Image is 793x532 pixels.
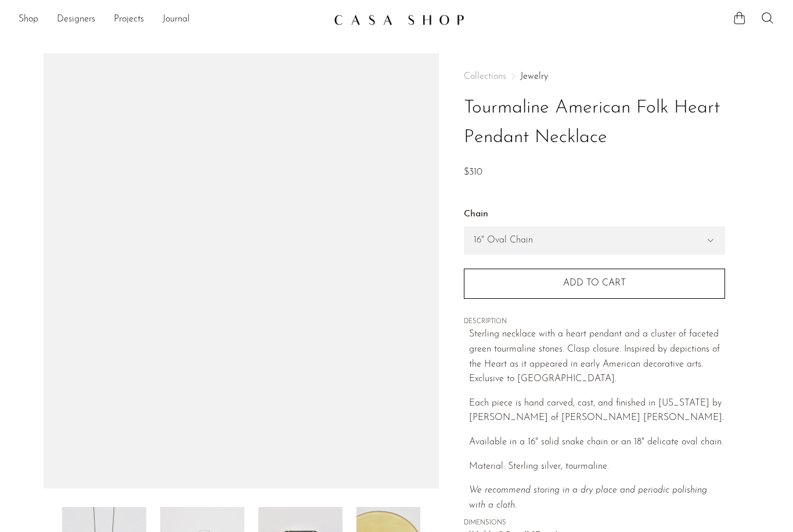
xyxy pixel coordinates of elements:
a: Designers [57,12,95,27]
span: Collections [464,72,506,81]
i: We recommend storing in a dry place and periodic polishing with a cloth. [469,486,707,510]
span: $310 [464,168,482,177]
nav: Desktop navigation [19,10,325,30]
p: Available in a 16" solid snake chain or an 18" delicate oval chain. [469,435,725,450]
a: Jewelry [520,72,548,81]
button: Add to cart [464,269,725,299]
span: Material: Sterling silver, tourmaline. [469,462,609,471]
a: Shop [19,12,38,27]
span: DESCRIPTION [464,317,725,327]
span: DIMENSIONS [464,518,725,529]
h1: Tourmaline American Folk Heart Pendant Necklace [464,93,725,153]
nav: Breadcrumbs [464,72,725,81]
span: Each piece is hand carved, cast, and finished in [US_STATE] by [PERSON_NAME] of [PERSON_NAME] [PE... [469,399,724,423]
p: Sterling necklace with a heart pendant and a cluster of faceted green tourmaline stones. Clasp cl... [469,327,725,386]
a: Journal [163,12,190,27]
span: Add to cart [563,278,626,288]
a: Projects [114,12,144,27]
label: Chain [464,207,725,222]
ul: NEW HEADER MENU [19,10,325,30]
